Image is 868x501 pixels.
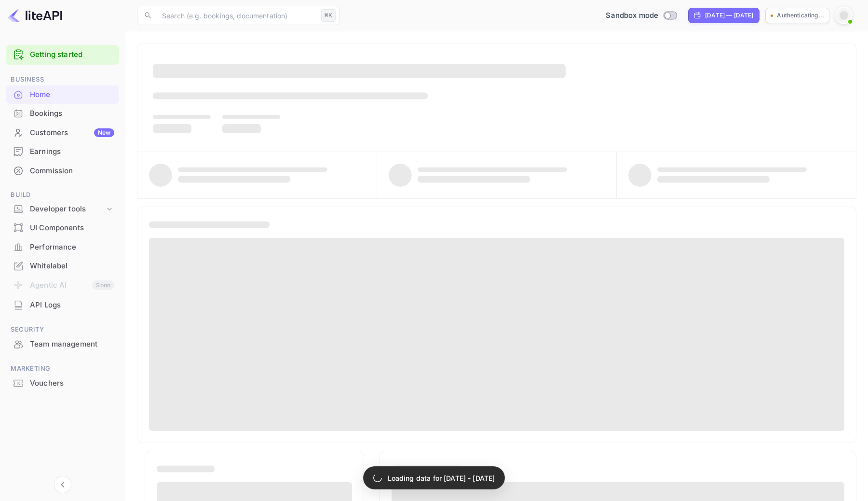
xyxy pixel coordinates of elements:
div: Vouchers [30,378,114,389]
div: Getting started [6,45,119,65]
a: API Logs [6,296,119,314]
div: Bookings [6,104,119,123]
div: Team management [6,335,119,354]
span: Business [6,74,119,85]
div: Home [6,85,119,104]
div: Whitelabel [6,257,119,276]
div: Vouchers [6,374,119,393]
span: Security [6,324,119,335]
a: Whitelabel [6,257,119,275]
span: Build [6,190,119,200]
a: Commission [6,162,119,180]
div: Developer tools [30,204,105,215]
div: Developer tools [6,201,119,218]
a: Vouchers [6,374,119,392]
div: Bookings [30,108,114,119]
button: Collapse navigation [54,476,71,493]
div: CustomersNew [6,124,119,142]
a: UI Components [6,219,119,237]
a: Bookings [6,104,119,122]
a: Earnings [6,142,119,160]
span: Sandbox mode [606,10,658,21]
div: Click to change the date range period [688,8,759,23]
p: Authenticating... [777,11,824,20]
div: API Logs [30,300,114,311]
div: Customers [30,127,114,139]
a: CustomersNew [6,124,119,141]
div: UI Components [6,219,119,237]
div: Earnings [30,146,114,157]
div: Commission [6,162,119,181]
input: Search (e.g. bookings, documentation) [156,6,317,25]
div: Whitelabel [30,261,114,272]
div: New [94,128,114,137]
div: [DATE] — [DATE] [705,11,753,20]
a: Performance [6,238,119,256]
p: Loading data for [DATE] - [DATE] [388,473,495,483]
div: Commission [30,166,114,177]
div: Switch to Production mode [602,10,680,21]
div: ⌘K [321,9,336,22]
span: Marketing [6,363,119,374]
div: UI Components [30,223,114,234]
div: Performance [6,238,119,257]
div: API Logs [6,296,119,315]
a: Home [6,85,119,103]
a: Getting started [30,49,114,60]
img: LiteAPI logo [8,8,62,23]
div: Home [30,89,114,100]
div: Earnings [6,142,119,161]
div: Performance [30,242,114,253]
a: Team management [6,335,119,353]
div: Team management [30,339,114,350]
